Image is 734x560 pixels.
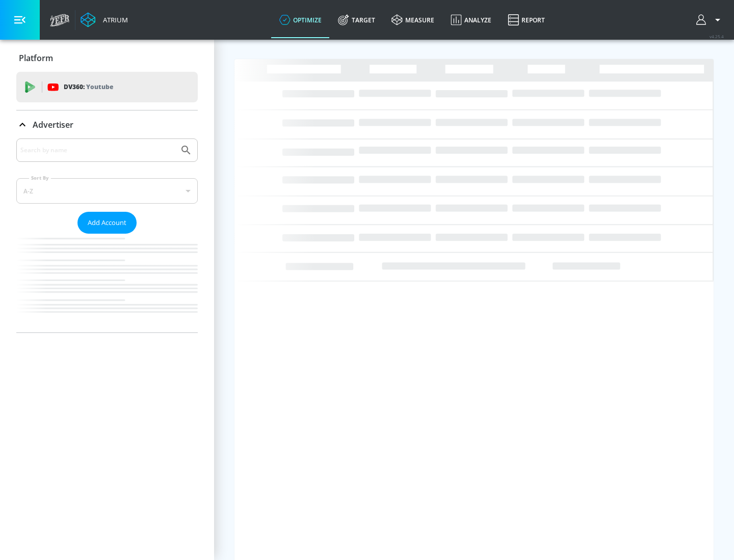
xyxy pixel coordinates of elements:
span: v 4.25.4 [710,34,724,39]
div: Atrium [99,15,128,24]
button: Add Account [77,212,137,234]
input: Search by name [20,144,175,157]
p: DV360: [64,81,113,93]
label: Sort By [29,175,51,181]
p: Advertiser [33,119,73,130]
p: Youtube [86,81,113,92]
span: Add Account [88,217,126,229]
div: A-Z [16,178,198,204]
a: Atrium [81,12,128,27]
a: Report [500,2,553,38]
a: Analyze [442,2,500,38]
a: measure [383,2,442,38]
a: Target [330,2,383,38]
nav: list of Advertiser [16,234,198,332]
div: Platform [16,44,198,72]
a: optimize [271,2,330,38]
p: Platform [19,52,53,64]
div: DV360: Youtube [16,72,198,102]
div: Advertiser [16,138,198,332]
div: Advertiser [16,110,198,139]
